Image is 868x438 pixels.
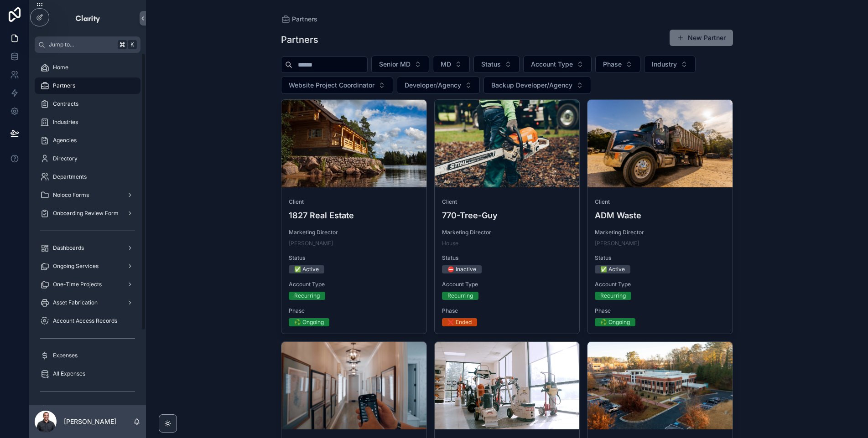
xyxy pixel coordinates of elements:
span: Partners [53,82,75,89]
span: My Forms [53,405,79,412]
span: Industries [53,119,78,126]
span: Backup Developer/Agency [491,81,572,90]
a: Partners [281,15,317,24]
span: Partners [292,15,317,24]
a: House [442,240,458,247]
span: Client [289,198,419,206]
button: Select Button [397,77,480,94]
span: Ongoing Services [53,263,99,270]
span: Website Project Coordinator [289,81,374,90]
a: [PERSON_NAME] [289,240,333,247]
button: Select Button [473,56,520,73]
a: Directory [35,150,140,167]
a: All Expenses [35,366,140,382]
span: Marketing Director [442,229,572,236]
span: Account Type [289,281,419,288]
div: ✅ Active [600,265,625,273]
span: Onboarding Review Form [53,210,119,217]
button: Jump to...K [35,36,140,53]
div: advanced-Cropped.webp [587,342,733,429]
div: able-Cropped.webp [435,342,580,429]
span: Jump to... [49,41,114,48]
span: Status [289,254,419,262]
button: New Partner [670,30,733,46]
span: Industry [652,60,677,69]
span: Expenses [53,352,78,359]
span: Phase [442,307,572,314]
a: Dashboards [35,240,140,256]
span: Status [481,60,501,69]
a: Ongoing Services [35,258,140,274]
div: Aarons.webp [281,342,426,429]
span: Agencies [53,137,77,144]
span: K [129,41,136,48]
div: ♻️ Ongoing [294,318,324,326]
a: Onboarding Review Form [35,205,140,222]
div: Recurring [600,292,626,300]
a: Industries [35,114,140,130]
a: Client770-Tree-GuyMarketing DirectorHouseStatus⛔ InactiveAccount TypeRecurringPhase❌ Ended [434,99,580,334]
a: Client1827 Real EstateMarketing Director[PERSON_NAME]Status✅ ActiveAccount TypeRecurringPhase♻️ O... [281,99,427,334]
span: Client [442,198,572,206]
button: Select Button [523,56,592,73]
span: One-Time Projects [53,281,102,288]
span: Senior MD [379,60,411,69]
div: 1827.webp [281,100,426,187]
span: Client [595,198,725,206]
div: scrollable content [29,53,146,405]
span: Marketing Director [595,229,725,236]
span: Directory [53,155,78,162]
div: ✅ Active [294,265,319,273]
span: Developer/Agency [405,81,461,90]
span: Departments [53,173,87,180]
h4: ADM Waste [595,209,725,222]
h4: 770-Tree-Guy [442,209,572,222]
a: ClientADM WasteMarketing Director[PERSON_NAME]Status✅ ActiveAccount TypeRecurringPhase♻️ Ongoing [587,99,733,334]
span: Account Type [531,60,573,69]
h4: 1827 Real Estate [289,209,419,222]
a: Departments [35,169,140,185]
div: ⛔ Inactive [447,265,476,273]
a: Home [35,59,140,76]
button: Select Button [595,56,640,73]
a: Agencies [35,132,140,149]
span: MD [441,60,451,69]
span: Dashboards [53,244,84,252]
span: Status [595,254,725,262]
button: Select Button [433,56,470,73]
div: Recurring [294,292,320,300]
a: One-Time Projects [35,276,140,293]
span: Account Type [442,281,572,288]
a: [PERSON_NAME] [595,240,639,247]
span: Home [53,64,68,71]
span: Contracts [53,100,78,108]
div: ♻️ Ongoing [600,318,630,326]
button: Select Button [281,77,393,94]
span: Noloco Forms [53,191,89,199]
div: 770-Cropped.webp [435,100,580,187]
button: Select Button [483,77,591,94]
a: Expenses [35,347,140,364]
a: Account Access Records [35,313,140,329]
span: Phase [595,307,725,314]
div: ❌ Ended [447,318,472,326]
span: Phase [289,307,419,314]
h1: Partners [281,33,318,46]
a: Contracts [35,96,140,112]
div: adm-Cropped.webp [587,100,733,187]
span: Status [442,254,572,262]
img: App logo [75,11,101,26]
div: Recurring [447,292,473,300]
span: Account Access Records [53,317,117,325]
a: Noloco Forms [35,187,140,203]
span: Phase [603,60,622,69]
a: My Forms [35,400,140,417]
button: Select Button [371,56,429,73]
p: [PERSON_NAME] [64,417,116,426]
span: Asset Fabrication [53,299,98,306]
span: All Expenses [53,370,85,377]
